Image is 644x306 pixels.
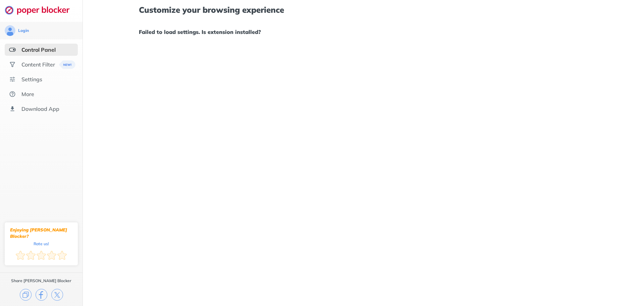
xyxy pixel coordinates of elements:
[18,28,29,33] div: Login
[9,105,16,112] img: download-app.svg
[21,46,56,53] div: Control Panel
[21,91,34,97] div: More
[21,61,55,68] div: Content Filter
[9,91,16,97] img: about.svg
[36,289,47,301] img: facebook.svg
[34,242,49,245] div: Rate us!
[10,227,72,239] div: Enjoying [PERSON_NAME] Blocker?
[21,105,59,112] div: Download App
[11,278,71,283] div: Share [PERSON_NAME] Blocker
[59,60,75,69] img: menuBanner.svg
[9,76,16,83] img: settings.svg
[139,28,588,36] h1: Failed to load settings. Is extension installed?
[5,25,15,36] img: avatar.svg
[139,5,588,14] h1: Customize your browsing experience
[51,289,63,301] img: x.svg
[20,289,32,301] img: copy.svg
[9,61,16,68] img: social.svg
[21,76,42,83] div: Settings
[9,46,16,53] img: features-selected.svg
[5,5,77,15] img: logo-webpage.svg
